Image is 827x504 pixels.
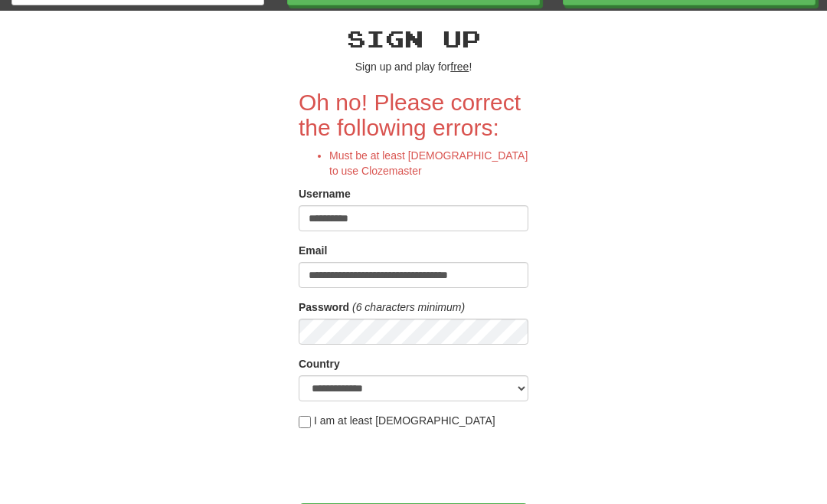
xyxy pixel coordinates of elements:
[450,61,469,73] u: free
[299,90,528,140] h2: Oh no! Please correct the following errors:
[299,436,531,496] iframe: reCAPTCHA
[352,301,465,313] em: (6 characters minimum)
[299,413,495,428] label: I am at least [DEMOGRAPHIC_DATA]
[299,26,528,51] h2: Sign up
[299,186,351,201] label: Username
[299,416,311,428] input: I am at least [DEMOGRAPHIC_DATA]
[299,356,340,371] label: Country
[299,243,327,258] label: Email
[329,148,528,178] li: Must be at least [DEMOGRAPHIC_DATA] to use Clozemaster
[299,299,349,315] label: Password
[299,59,528,74] p: Sign up and play for !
